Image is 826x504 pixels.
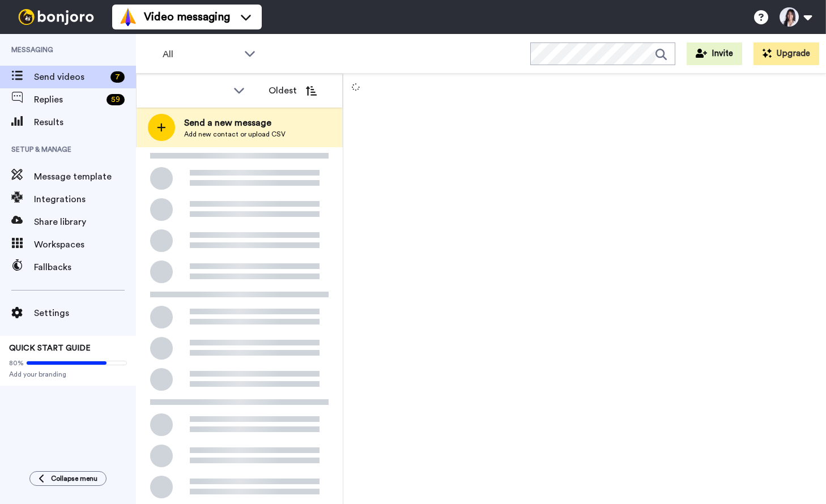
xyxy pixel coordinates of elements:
span: QUICK START GUIDE [9,344,91,352]
span: Message template [34,170,136,183]
span: Collapse menu [51,474,97,483]
button: Oldest [260,79,325,102]
button: Collapse menu [29,471,107,486]
button: Invite [687,42,742,65]
span: Workspaces [34,238,136,251]
div: 59 [107,94,125,105]
span: 80% [9,358,24,368]
span: Results [34,116,136,129]
span: Send a new message [184,116,286,130]
img: bj-logo-header-white.svg [14,9,99,25]
span: Send videos [34,70,106,84]
span: Add new contact or upload CSV [184,130,286,139]
div: 7 [110,71,125,83]
span: All [163,48,239,61]
span: Video messaging [144,9,230,25]
span: Add your branding [9,370,127,379]
img: vm-color.svg [119,8,137,26]
span: Replies [34,93,102,106]
span: Fallbacks [34,260,136,274]
button: Upgrade [753,42,819,65]
span: Settings [34,306,136,320]
span: Share library [34,215,136,229]
span: Integrations [34,193,136,206]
